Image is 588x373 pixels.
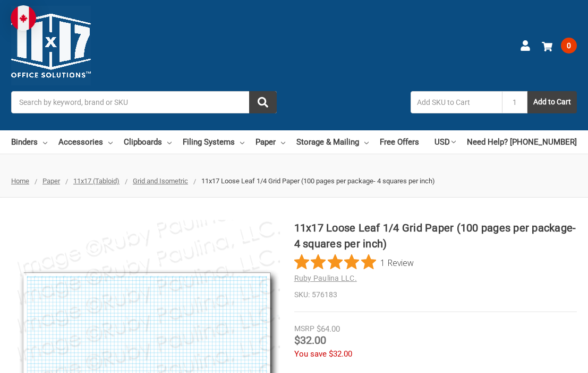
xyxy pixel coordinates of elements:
a: Paper [255,130,285,154]
a: Ruby Paulina LLC. [294,274,357,282]
a: Paper [42,177,60,185]
a: USD [434,130,456,154]
a: Accessories [58,130,113,154]
span: 11x17 Loose Leaf 1/4 Grid Paper (100 pages per package- 4 squares per inch) [201,177,435,185]
dt: SKU: [294,289,310,300]
a: Storage & Mailing [296,130,369,154]
h1: 11x17 Loose Leaf 1/4 Grid Paper (100 pages per package- 4 squares per inch) [294,220,577,252]
button: Add to Cart [527,91,577,113]
img: duty and tax information for Canada [11,5,36,31]
span: $32.00 [329,349,352,359]
input: Search by keyword, brand or SKU [11,91,277,113]
span: $32.00 [294,334,326,347]
span: 0 [561,38,577,54]
span: 1 Review [380,254,414,270]
a: Need Help? [PHONE_NUMBER] [467,130,577,154]
a: Clipboards [124,130,172,154]
dd: 576183 [294,289,577,300]
span: You save [294,349,327,359]
a: Home [11,177,29,185]
a: Binders [11,130,47,154]
a: Free Offers [380,130,419,154]
a: 11x17 (Tabloid) [73,177,120,185]
a: Grid and Isometric [133,177,188,185]
input: Add SKU to Cart [411,91,502,113]
a: 0 [542,32,577,59]
a: Filing Systems [183,130,244,154]
img: 11x17.com [11,6,91,85]
button: Rated 5 out of 5 stars from 1 reviews. Jump to reviews. [294,254,414,270]
span: $64.00 [317,324,340,334]
div: MSRP [294,323,314,334]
